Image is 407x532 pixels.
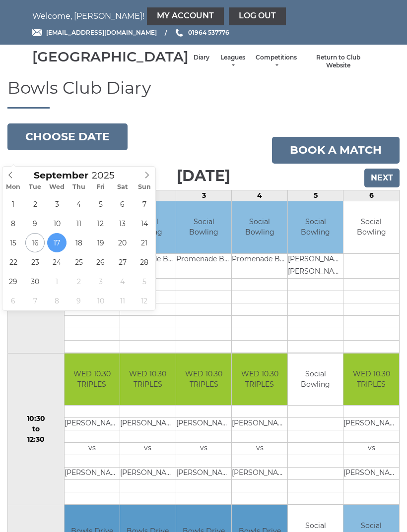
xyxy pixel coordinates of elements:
[288,266,343,278] td: [PERSON_NAME]
[8,353,65,505] td: 10:30 to 12:30
[65,354,120,406] td: WED 10.30 TRIPLES
[364,169,400,187] input: Next
[229,7,286,25] a: Log out
[3,233,23,252] span: September 15, 2025
[47,272,67,291] span: October 1, 2025
[194,54,209,62] a: Diary
[272,137,400,164] a: Book a match
[32,7,375,25] nav: Welcome, [PERSON_NAME]!
[65,468,120,480] td: [PERSON_NAME]
[113,252,132,272] span: September 27, 2025
[176,253,232,266] td: Promenade Bowls
[232,443,287,455] td: vs
[91,252,110,272] span: September 26, 2025
[69,252,88,272] span: September 25, 2025
[343,468,399,480] td: [PERSON_NAME]
[7,79,400,109] h1: Bowls Club Diary
[32,29,42,36] img: Email
[47,214,67,233] span: September 10, 2025
[176,354,232,406] td: WED 10.30 TRIPLES
[112,184,134,190] span: Sat
[134,184,155,190] span: Sun
[120,468,176,480] td: [PERSON_NAME]
[343,190,400,201] td: 6
[47,194,67,214] span: September 3, 2025
[219,54,246,70] a: Leagues
[287,190,343,201] td: 5
[232,253,287,266] td: Promenade Bowls
[343,201,399,253] td: Social Bowling
[135,272,154,291] span: October 5, 2025
[232,354,287,406] td: WED 10.30 TRIPLES
[47,252,67,272] span: September 24, 2025
[135,291,154,310] span: October 12, 2025
[188,29,229,36] span: 01964 537776
[288,201,343,253] td: Social Bowling
[232,190,288,201] td: 4
[343,418,399,430] td: [PERSON_NAME]
[135,194,154,214] span: September 7, 2025
[135,233,154,252] span: September 21, 2025
[25,214,45,233] span: September 9, 2025
[2,184,24,190] span: Mon
[120,443,176,455] td: vs
[69,272,88,291] span: October 2, 2025
[47,233,67,252] span: September 17, 2025
[69,194,88,214] span: September 4, 2025
[69,233,88,252] span: September 18, 2025
[147,7,224,25] a: My Account
[69,214,88,233] span: September 11, 2025
[7,123,128,150] button: Choose date
[232,468,287,480] td: [PERSON_NAME]
[174,28,229,37] a: Phone us 01964 537776
[32,28,157,37] a: Email [EMAIL_ADDRESS][DOMAIN_NAME]
[120,354,176,406] td: WED 10.30 TRIPLES
[307,54,370,70] a: Return to Club Website
[46,184,68,190] span: Wed
[46,29,157,36] span: [EMAIL_ADDRESS][DOMAIN_NAME]
[113,194,132,214] span: September 6, 2025
[25,252,45,272] span: September 23, 2025
[176,201,232,253] td: Social Bowling
[120,418,176,430] td: [PERSON_NAME]
[176,468,232,480] td: [PERSON_NAME]
[3,272,23,291] span: September 29, 2025
[343,443,399,455] td: vs
[113,272,132,291] span: October 4, 2025
[88,170,127,181] input: Scroll to increment
[176,29,183,37] img: Phone us
[91,194,110,214] span: September 5, 2025
[176,418,232,430] td: [PERSON_NAME]
[91,272,110,291] span: October 3, 2025
[68,184,90,190] span: Thu
[3,194,23,214] span: September 1, 2025
[176,443,232,455] td: vs
[25,233,45,252] span: September 16, 2025
[25,272,45,291] span: September 30, 2025
[91,291,110,310] span: October 10, 2025
[25,291,45,310] span: October 7, 2025
[135,214,154,233] span: September 14, 2025
[288,354,343,406] td: Social Bowling
[176,190,232,201] td: 3
[65,418,120,430] td: [PERSON_NAME]
[232,418,287,430] td: [PERSON_NAME]
[69,291,88,310] span: October 9, 2025
[47,291,67,310] span: October 8, 2025
[24,184,46,190] span: Tue
[3,214,23,233] span: September 8, 2025
[113,214,132,233] span: September 13, 2025
[91,233,110,252] span: September 19, 2025
[232,201,287,253] td: Social Bowling
[25,194,45,214] span: September 2, 2025
[32,49,189,64] div: [GEOGRAPHIC_DATA]
[343,354,399,406] td: WED 10.30 TRIPLES
[3,252,23,272] span: September 22, 2025
[34,171,88,180] span: Scroll to increment
[135,252,154,272] span: September 28, 2025
[91,214,110,233] span: September 12, 2025
[113,233,132,252] span: September 20, 2025
[3,291,23,310] span: October 6, 2025
[90,184,112,190] span: Fri
[65,443,120,455] td: vs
